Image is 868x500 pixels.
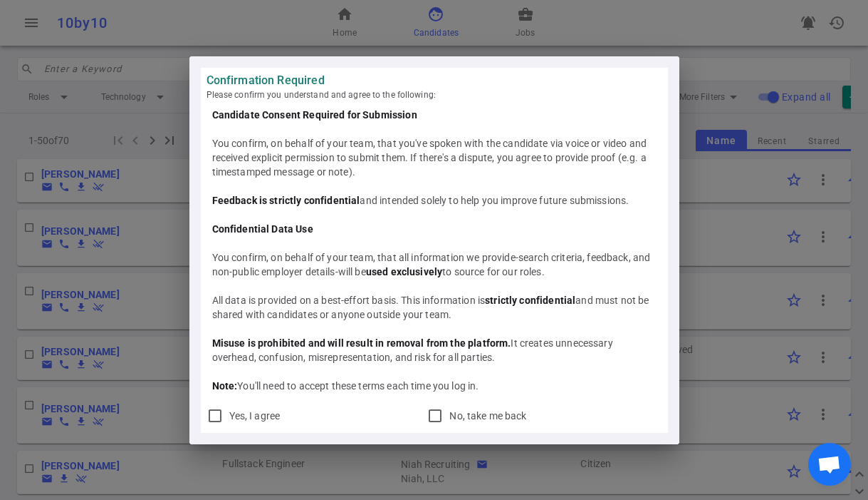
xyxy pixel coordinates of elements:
b: Confidential Data Use [212,223,313,235]
div: You confirm, on behalf of your team, that all information we provide-search criteria, feedback, a... [212,250,657,279]
div: You'll need to accept these terms each time you log in. [212,379,657,393]
b: Misuse is prohibited and will result in removal from the platform. [212,337,511,349]
div: It creates unnecessary overhead, confusion, misrepresentation, and risk for all parties. [212,336,657,364]
b: strictly confidential [485,295,575,306]
strong: Confirmation Required [206,73,662,88]
span: No, take me back [449,410,526,422]
span: Please confirm you understand and agree to the following: [206,88,662,102]
b: used exclusively [366,266,442,277]
b: Candidate Consent Required for Submission [212,109,417,121]
b: Feedback is strictly confidential [212,195,360,206]
div: You confirm, on behalf of your team, that you've spoken with the candidate via voice or video and... [212,136,657,179]
div: Open chat [808,443,851,486]
span: Yes, I agree [229,410,281,422]
b: Note: [212,380,238,392]
div: All data is provided on a best-effort basis. This information is and must not be shared with cand... [212,293,657,322]
div: and intended solely to help you improve future submissions. [212,193,657,208]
